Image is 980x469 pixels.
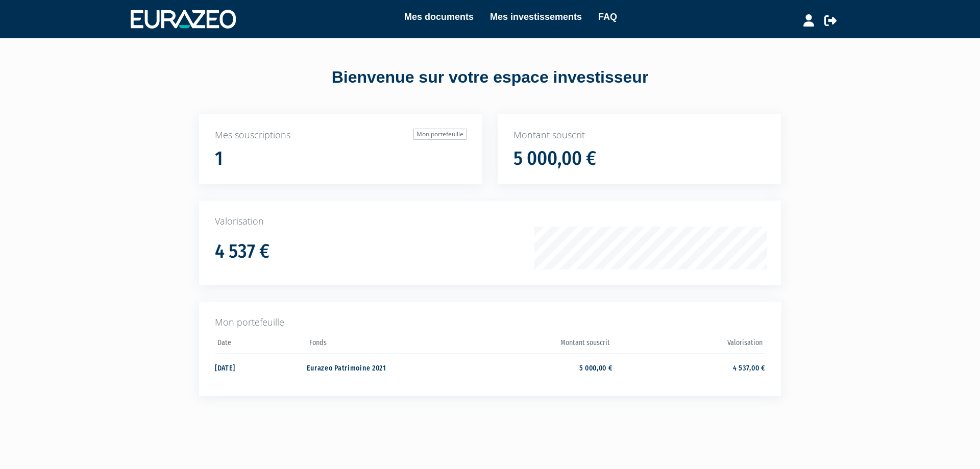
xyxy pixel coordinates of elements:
[490,10,582,24] a: Mes investissements
[215,316,765,329] p: Mon portefeuille
[215,241,269,262] h1: 4 537 €
[307,335,459,354] th: Fonds
[513,148,596,169] h1: 5 000,00 €
[404,10,474,24] a: Mes documents
[513,129,765,142] p: Montant souscrit
[131,10,236,28] img: 1732889491-logotype_eurazeo_blanc_rvb.png
[459,354,612,381] td: 5 000,00 €
[307,354,459,381] td: Eurazeo Patrimoine 2021
[413,129,467,140] a: Mon portefeuille
[215,335,307,354] th: Date
[215,215,765,228] p: Valorisation
[598,10,617,24] a: FAQ
[612,354,765,381] td: 4 537,00 €
[215,354,307,381] td: [DATE]
[176,66,804,89] div: Bienvenue sur votre espace investisseur
[612,335,765,354] th: Valorisation
[459,335,612,354] th: Montant souscrit
[215,148,223,169] h1: 1
[215,129,467,142] p: Mes souscriptions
